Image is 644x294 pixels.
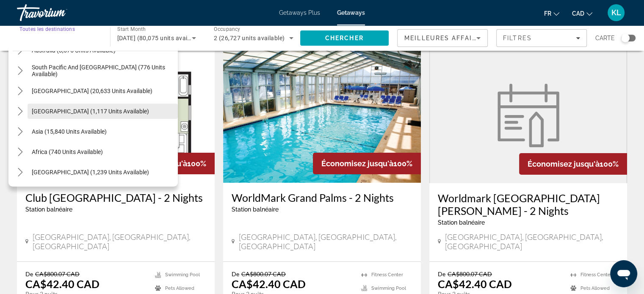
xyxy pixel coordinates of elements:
a: Worldmark San Diego Balboa Park - 2 Nights [429,47,627,183]
span: De [438,270,445,278]
span: Chercher [325,35,364,41]
span: 2 (26,727 units available) [214,35,285,41]
button: Toggle Australia (3,575 units available) submenu [13,43,28,58]
p: CA$42.40 CAD [232,278,306,290]
button: Toggle South America (20,633 units available) submenu [13,84,28,99]
button: Select destination: South Pacific and Oceania (776 units available) [28,63,178,78]
span: CA$800.07 CAD [448,270,492,278]
span: Fitness Center [580,272,612,278]
span: [DATE] (80,075 units available) [117,35,203,41]
button: Toggle Asia (15,840 units available) submenu [13,124,28,139]
span: Pets Allowed [580,286,610,291]
p: CA$42.40 CAD [438,278,512,290]
button: Select destination: Australia (3,575 units available) [28,43,178,58]
span: Économisez jusqu'à [321,159,393,168]
button: Change currency [572,7,592,19]
span: [GEOGRAPHIC_DATA], [GEOGRAPHIC_DATA], [GEOGRAPHIC_DATA] [239,232,412,251]
span: CAD [572,10,584,17]
div: 100% [313,153,421,174]
span: fr [544,10,551,17]
span: [GEOGRAPHIC_DATA] (1,117 units available) [32,108,149,115]
span: KL [611,8,621,17]
span: CA$800.07 CAD [241,270,286,278]
span: Swimming Pool [371,286,406,291]
a: WorldMark Grand Palms - 2 Nights [232,191,412,204]
button: Select destination: Middle East (1,239 units available) [28,165,178,180]
span: South Pacific and [GEOGRAPHIC_DATA] (776 units available) [32,64,174,77]
a: Getaways Plus [279,9,320,16]
button: User Menu [605,4,627,22]
button: Select destination: Africa (740 units available) [28,144,178,159]
span: De [232,270,239,278]
div: 100% [519,153,627,175]
p: CA$42.40 CAD [25,278,100,290]
button: Toggle Africa (740 units available) submenu [13,145,28,159]
span: Start Month [117,26,146,32]
span: [GEOGRAPHIC_DATA], [GEOGRAPHIC_DATA], [GEOGRAPHIC_DATA] [33,232,206,251]
span: [GEOGRAPHIC_DATA] (20,633 units available) [32,88,152,94]
img: WorldMark Grand Palms - 2 Nights [223,47,421,183]
span: De [25,270,33,278]
span: Occupancy [214,26,240,32]
button: Select destination: South America (20,633 units available) [28,83,178,99]
span: CA$800.07 CAD [35,270,80,278]
button: Select destination: Central America (1,117 units available) [28,104,178,119]
span: Africa (740 units available) [32,148,103,155]
span: Pets Allowed [165,286,194,291]
a: Worldmark [GEOGRAPHIC_DATA][PERSON_NAME] - 2 Nights [438,192,619,217]
button: Search [300,30,389,46]
span: Carte [595,32,615,44]
span: Swimming Pool [165,272,200,278]
a: Travorium [17,2,102,24]
span: Fitness Center [371,272,403,278]
span: Meilleures affaires [404,35,486,41]
mat-select: Sort by [404,33,481,43]
span: Toutes les destinations [19,26,75,32]
span: Station balnéaire [25,206,72,213]
span: [GEOGRAPHIC_DATA], [GEOGRAPHIC_DATA], [GEOGRAPHIC_DATA] [445,232,619,251]
button: Toggle Middle East (1,239 units available) submenu [13,165,28,180]
input: Select destination [19,33,99,44]
button: Toggle Central America (1,117 units available) submenu [13,104,28,119]
iframe: Bouton de lancement de la fenêtre de messagerie [610,260,637,287]
span: Économisez jusqu'à [528,159,600,168]
button: Select destination: Asia (15,840 units available) [28,124,178,139]
span: Station balnéaire [232,206,279,213]
span: Station balnéaire [438,219,485,226]
span: Asia (15,840 units available) [32,128,107,135]
a: Club [GEOGRAPHIC_DATA] - 2 Nights [25,191,206,204]
button: Toggle South Pacific and Oceania (776 units available) submenu [13,63,28,78]
div: Destination options [8,47,178,187]
button: Filters [496,29,587,47]
button: Change language [544,7,559,19]
a: Getaways [337,9,365,16]
span: Filtres [503,35,532,41]
span: [GEOGRAPHIC_DATA] (1,239 units available) [32,169,149,176]
img: Worldmark San Diego Balboa Park - 2 Nights [492,84,564,147]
